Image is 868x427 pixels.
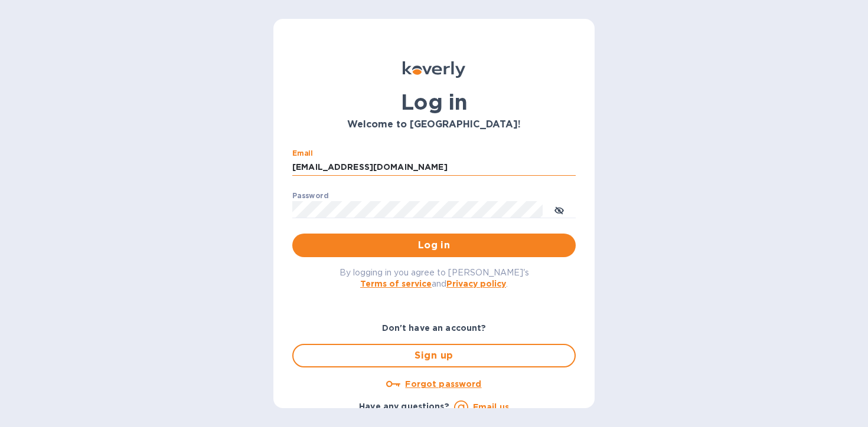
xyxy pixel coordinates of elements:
[302,238,566,252] span: Log in
[292,344,576,367] button: Sign up
[292,150,313,157] label: Email
[473,402,509,412] a: Email us
[405,379,481,389] u: Forgot password
[292,90,576,114] h1: Log in
[403,61,465,78] img: Koverly
[292,119,576,130] h3: Welcome to [GEOGRAPHIC_DATA]!
[303,349,565,363] span: Sign up
[360,279,432,288] a: Terms of service
[292,192,328,199] label: Password
[340,268,529,288] span: By logging in you agree to [PERSON_NAME]'s and .
[547,198,571,221] button: toggle password visibility
[292,159,576,176] input: Enter email address
[292,234,576,257] button: Log in
[359,402,449,411] b: Have any questions?
[446,279,506,288] a: Privacy policy
[382,323,487,333] b: Don't have an account?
